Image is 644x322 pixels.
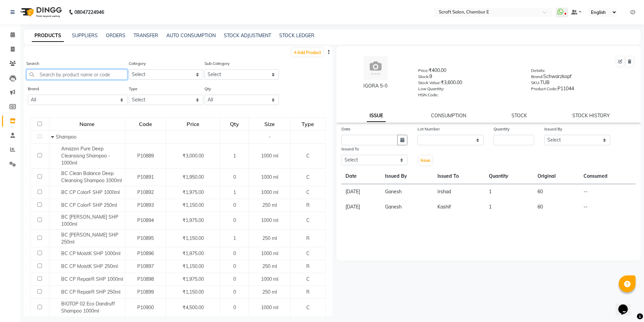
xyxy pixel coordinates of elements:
[26,69,127,80] input: Search by product name or code
[433,169,485,184] th: Issued To
[341,169,381,184] th: Date
[61,289,120,295] span: BC CP RepairR SHP 250ml
[61,189,120,195] span: BC CP ColorF SHP 1000ml
[61,276,123,282] span: BC CP RepairR SHP 1000ml
[262,202,277,208] span: 250 ml
[533,199,579,215] td: 60
[233,235,236,241] span: 1
[233,304,236,311] span: 0
[418,86,444,92] label: Low Quantity:
[431,113,466,119] a: CONSUMPTION
[531,74,543,80] label: Brand:
[531,68,545,74] label: Details:
[233,189,236,195] span: 1
[485,184,533,200] td: 1
[269,134,271,140] span: -
[137,304,154,311] span: P10900
[306,276,310,282] span: C
[137,174,154,180] span: P10891
[17,3,64,22] img: logo
[137,217,154,223] span: P10894
[418,126,440,132] label: Lot Number
[579,199,636,215] td: --
[261,276,278,282] span: 1000 ml
[106,32,125,39] a: ORDERS
[61,214,118,227] span: BC [PERSON_NAME] SHP 1000ml
[166,32,216,39] a: AUTO CONSUMPTION
[61,263,118,269] span: BC CP MoistK SHP 250ml
[261,153,278,159] span: 1000 ml
[485,199,533,215] td: 1
[249,118,290,130] div: Size
[533,184,579,200] td: 60
[32,30,64,42] a: PRODUCTS
[433,184,485,200] td: Irshad
[129,60,146,67] label: Category
[28,86,39,92] label: Brand
[183,289,204,295] span: ₹1,150.00
[137,153,154,159] span: P10889
[224,32,271,39] a: STOCK ADJUSTMENT
[261,304,278,311] span: 1000 ml
[61,170,122,183] span: BC Clean Balance Deep Cleansing Shampoo 1000ml
[381,184,434,200] td: Ganesh
[572,113,610,119] a: STOCK HISTORY
[419,156,432,165] button: Issue
[137,263,154,269] span: P10897
[511,113,527,119] a: STOCK
[381,199,434,215] td: Ganesh
[183,263,204,269] span: ₹1,150.00
[531,80,540,86] label: SKU:
[381,169,434,184] th: Issued By
[341,184,381,200] td: [DATE]
[183,202,204,208] span: ₹1,150.00
[262,235,277,241] span: 250 ml
[418,67,521,76] div: ₹400.00
[183,174,204,180] span: ₹1,950.00
[418,74,429,80] label: Stock:
[306,202,310,208] span: R
[579,169,636,184] th: Consumed
[183,250,204,256] span: ₹1,975.00
[51,134,56,140] span: Collapse Row
[531,86,557,92] label: Product Code:
[261,250,278,256] span: 1000 ml
[233,289,236,295] span: 0
[421,158,430,163] span: Issue
[233,263,236,269] span: 0
[183,304,204,311] span: ₹4,500.00
[233,174,236,180] span: 0
[137,276,154,282] span: P10898
[343,82,408,90] div: IGORA 5-0
[306,153,310,159] span: C
[261,174,278,180] span: 1000 ml
[183,276,204,282] span: ₹1,975.00
[261,217,278,223] span: 1000 ml
[616,295,637,315] iframe: chat widget
[485,169,533,184] th: Quantity
[183,235,204,241] span: ₹1,150.00
[221,118,248,130] div: Qty
[364,56,387,80] img: avatar
[306,250,310,256] span: C
[579,184,636,200] td: --
[61,146,110,166] span: Amazon Pure Deep Cleansisng Shampoo - 1000ml
[137,235,154,241] span: P10895
[205,86,211,92] label: Qty
[341,146,359,152] label: Issued To
[533,169,579,184] th: Original
[61,250,120,256] span: BC CP MoistK SHP 1000ml
[418,68,429,74] label: Price:
[531,85,634,95] div: P11044
[292,48,323,56] a: Add Product
[306,289,310,295] span: R
[433,199,485,215] td: Kashif
[233,250,236,256] span: 0
[74,3,104,22] b: 08047224946
[261,189,278,195] span: 1000 ml
[341,199,381,215] td: [DATE]
[183,153,204,159] span: ₹3,000.00
[306,263,310,269] span: R
[166,118,220,130] div: Price
[306,189,310,195] span: C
